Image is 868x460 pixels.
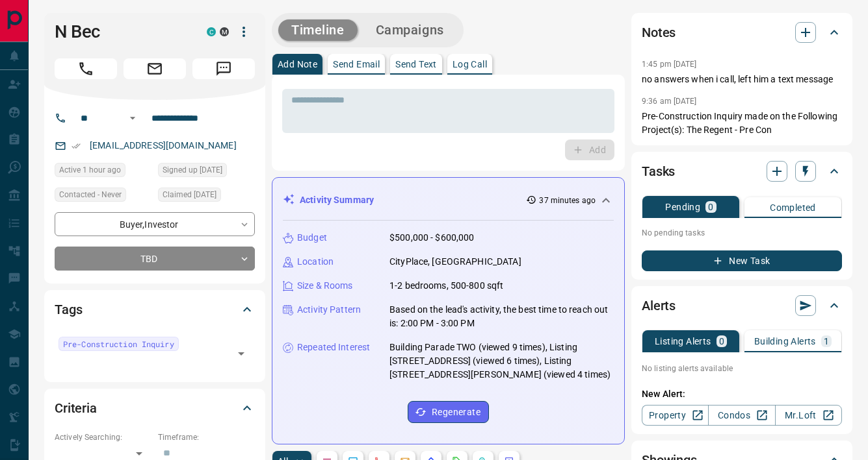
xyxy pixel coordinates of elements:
[55,58,117,79] span: Call
[389,303,614,330] p: Based on the lead's activity, the best time to reach out is: 2:00 PM - 3:00 PM
[642,73,842,86] p: no answers when i call, left him a text message
[55,247,255,271] div: TBD
[158,188,255,206] div: Tue Aug 20 2024
[55,299,82,320] h2: Tags
[55,212,255,236] div: Buyer , Investor
[775,405,842,426] a: Mr.Loft
[297,341,370,354] p: Repeated Interest
[363,19,457,41] button: Campaigns
[754,337,816,346] p: Building Alerts
[72,141,81,151] svg: Email Verified
[283,188,614,212] div: Activity Summary37 minutes ago
[719,337,724,346] p: 0
[300,193,374,207] p: Activity Summary
[642,223,842,243] p: No pending tasks
[395,60,437,69] p: Send Text
[124,58,186,79] span: Email
[642,97,697,106] p: 9:36 am [DATE]
[297,255,334,269] p: Location
[158,163,255,181] div: Fri Apr 13 2018
[453,60,487,69] p: Log Call
[408,401,489,423] button: Regenerate
[55,431,151,443] p: Actively Searching:
[642,110,842,137] p: Pre-Construction Inquiry made on the Following Project(s): The Regent - Pre Con
[207,27,216,36] div: condos.ca
[824,337,829,346] p: 1
[642,387,842,401] p: New Alert:
[333,60,380,69] p: Send Email
[642,363,842,374] p: No listing alerts available
[642,60,697,69] p: 1:45 pm [DATE]
[642,405,709,426] a: Property
[642,290,842,321] div: Alerts
[642,161,675,182] h2: Tasks
[297,231,327,245] p: Budget
[278,60,317,69] p: Add Note
[220,27,229,36] div: mrloft.ca
[55,294,255,325] div: Tags
[642,250,842,271] button: New Task
[55,21,187,42] h1: N Bec
[389,255,521,269] p: CityPlace, [GEOGRAPHIC_DATA]
[278,19,358,41] button: Timeline
[163,188,217,201] span: Claimed [DATE]
[708,405,775,426] a: Condos
[55,163,151,181] div: Wed Oct 15 2025
[192,58,255,79] span: Message
[642,22,676,43] h2: Notes
[389,231,475,245] p: $500,000 - $600,000
[389,341,614,381] p: Building Parade TWO (viewed 9 times), Listing [STREET_ADDRESS] (viewed 6 times), Listing [STREET_...
[63,337,174,350] span: Pre-Construction Inquiry
[655,337,711,346] p: Listing Alerts
[158,431,255,443] p: Timeframe:
[55,393,255,424] div: Criteria
[539,195,596,206] p: 37 minutes ago
[708,202,713,212] p: 0
[642,295,676,316] h2: Alerts
[297,303,361,317] p: Activity Pattern
[163,163,222,176] span: Signed up [DATE]
[55,398,97,418] h2: Criteria
[125,110,140,126] button: Open
[770,203,816,212] p: Completed
[232,345,250,363] button: Open
[59,188,122,201] span: Contacted - Never
[297,279,353,293] p: Size & Rooms
[90,140,237,151] a: [EMAIL_ADDRESS][DOMAIN_NAME]
[389,279,503,293] p: 1-2 bedrooms, 500-800 sqft
[642,156,842,187] div: Tasks
[59,163,121,176] span: Active 1 hour ago
[642,17,842,48] div: Notes
[665,202,700,212] p: Pending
